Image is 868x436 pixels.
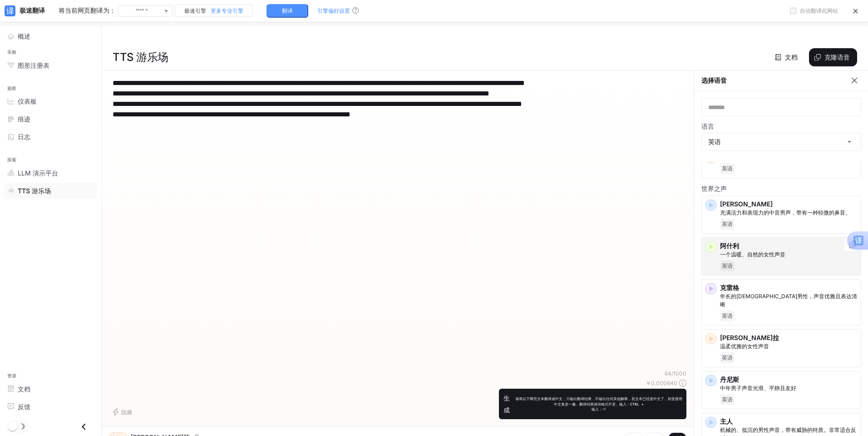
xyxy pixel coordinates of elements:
p: 中年男子声音光滑、平静且友好 [720,384,857,392]
font: 中年男子声音光滑、平静且友好 [720,385,796,391]
a: 痕迹 [4,111,98,127]
font: TTS 游乐场 [113,50,168,64]
font: LLM 演示平台 [18,169,58,177]
button: 克隆语音 [809,48,857,66]
a: LLM 演示平台 [4,165,98,181]
font: 英语 [722,165,733,172]
font: 温柔优雅的女性声音 [720,343,769,350]
font: 概述 [18,32,30,40]
font: 主人 [720,417,733,425]
font: 英语 [722,312,733,319]
font: 英语 [722,262,733,269]
div: 英语 [702,133,861,150]
a: TTS 游乐场 [4,183,98,199]
font: 英语 [722,221,733,227]
font: 日志 [18,133,30,140]
font: 年长的[DEMOGRAPHIC_DATA]男性，声音优雅且表达清晰 [720,293,857,308]
font: 丹尼斯 [720,376,739,383]
font: 资源 [7,373,17,379]
a: 反馈 [4,399,98,415]
p: 年长的英国男性，声音优雅且表达清晰 [720,292,857,309]
p: 温柔优雅的女性声音 [720,342,857,351]
a: 概述 [4,28,98,44]
a: 文档 [4,381,98,397]
button: 隐藏 [109,405,138,419]
font: 文档 [18,385,30,393]
font: [PERSON_NAME]拉 [720,334,779,341]
button: 生成请将以下网页文本翻译成中文，只输出翻译结果，不输出任何其他解释，若文本已经是中文了，则直接用中文复述一遍。翻译结果保持格式不变。输入：CTRL +输入：⏎ [499,389,686,419]
font: 一个温暖、自然的女性声音 [720,251,785,258]
font: 64 [665,370,671,377]
span: 暗模式切换 [8,421,17,431]
font: ￥ [646,380,651,386]
font: 英语 [722,396,733,403]
font: 语言 [701,122,714,130]
a: 日志 [4,129,98,145]
font: 克雷格 [720,284,739,291]
font: 克隆语音 [824,53,850,61]
button: 关闭抽屉 [74,417,94,436]
a: 仪表板 [4,93,98,109]
a: 文档 [773,48,802,66]
font: 英语 [708,138,721,145]
font: 实验 [7,49,17,55]
p: 一个温暖、自然的女性声音 [720,251,857,259]
a: 图形注册表 [4,57,98,73]
font: 请将以下网页文本翻译成中文，只输出翻译结果，不输出任何其他解释，若文本已经是中文了，则直接用中文复述一遍。翻译结果保持格式不变。输入：CTRL + [515,396,682,406]
font: 探索 [7,157,17,163]
font: 仪表板 [18,97,37,105]
font: 痕迹 [18,115,30,123]
font: 英语 [722,354,733,361]
font: 世界之声 [701,185,727,192]
font: 图形注册表 [18,61,49,69]
font: 阿什利 [720,242,739,250]
font: 输入：⏎ [592,407,606,411]
font: / [671,370,673,377]
font: 0.000640 [651,380,677,386]
font: 文档 [785,53,798,61]
font: 充满活力和表现力的中音男声，带有一种轻微的鼻音。 [720,209,851,216]
font: 反馈 [18,403,30,411]
font: 1000 [673,370,686,377]
font: 生成 [503,394,510,413]
font: 观察 [7,85,17,91]
font: [PERSON_NAME] [720,200,773,208]
p: 充满活力和表现力的中音男声，带有一种轻微的鼻音。 [720,209,857,217]
font: 隐藏 [121,409,132,416]
font: TTS 游乐场 [18,187,51,195]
